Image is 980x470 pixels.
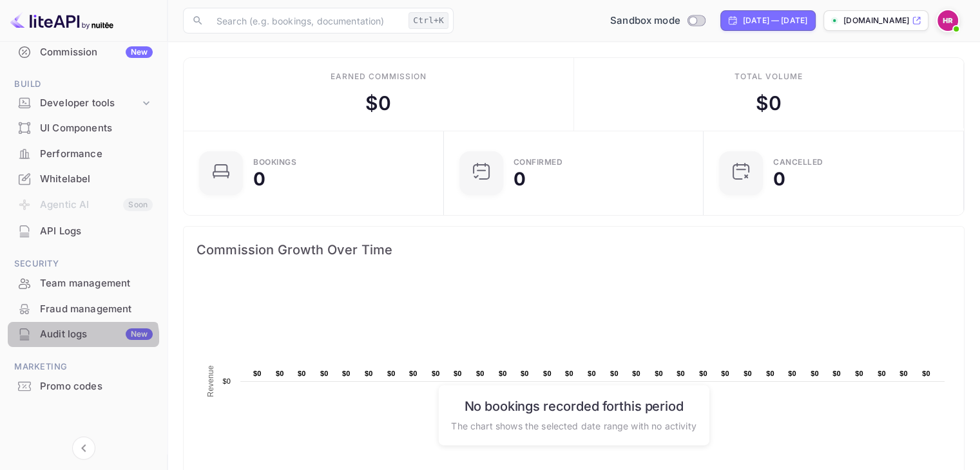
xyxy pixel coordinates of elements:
[937,10,958,31] img: Hugo Ruano
[126,46,153,58] div: New
[387,370,396,377] text: $0
[677,370,685,377] text: $0
[40,45,153,60] div: Commission
[8,167,159,192] div: Whitelabel
[756,89,782,118] div: $ 0
[514,170,526,188] div: 0
[8,167,159,191] a: Whitelabel
[514,158,563,166] div: Confirmed
[8,40,159,64] a: CommissionNew
[610,370,619,377] text: $0
[298,370,306,377] text: $0
[320,370,329,377] text: $0
[476,370,485,377] text: $0
[699,370,707,377] text: $0
[409,370,418,377] text: $0
[899,370,908,377] text: $0
[8,374,159,399] div: Promo codes
[721,370,729,377] text: $0
[342,370,351,377] text: $0
[408,12,448,29] div: Ctrl+K
[331,71,426,82] div: Earned commission
[8,322,159,347] div: Audit logsNew
[788,370,796,377] text: $0
[8,360,159,374] span: Marketing
[588,370,596,377] text: $0
[543,370,552,377] text: $0
[276,370,284,377] text: $0
[40,96,140,111] div: Developer tools
[8,116,159,140] a: UI Components
[655,370,663,377] text: $0
[8,257,159,271] span: Security
[40,121,153,136] div: UI Components
[773,170,785,188] div: 0
[451,398,696,413] h6: No bookings recorded for this period
[365,89,391,118] div: $ 0
[40,147,153,162] div: Performance
[565,370,573,377] text: $0
[855,370,863,377] text: $0
[8,40,159,65] div: CommissionNew
[8,271,159,296] div: Team management
[40,224,153,239] div: API Logs
[922,370,930,377] text: $0
[632,370,640,377] text: $0
[832,370,841,377] text: $0
[878,370,886,377] text: $0
[253,370,262,377] text: $0
[766,370,774,377] text: $0
[432,370,440,377] text: $0
[8,92,159,115] div: Developer tools
[8,219,159,243] a: API Logs
[8,77,159,91] span: Build
[743,15,807,26] div: [DATE] — [DATE]
[209,8,403,33] input: Search (e.g. bookings, documentation)
[40,327,153,342] div: Audit logs
[8,322,159,346] a: Audit logsNew
[10,10,113,31] img: LiteAPI logo
[843,15,909,26] p: [DOMAIN_NAME]
[8,142,159,165] a: Performance
[8,271,159,295] a: Team management
[197,240,951,260] span: Commission Growth Over Time
[40,379,153,394] div: Promo codes
[744,370,752,377] text: $0
[222,377,231,385] text: $0
[811,370,819,377] text: $0
[8,297,159,321] a: Fraud management
[499,370,507,377] text: $0
[8,297,159,322] div: Fraud management
[206,365,215,397] text: Revenue
[605,14,710,28] div: Switch to Production mode
[40,276,153,291] div: Team management
[40,302,153,317] div: Fraud management
[253,158,296,166] div: Bookings
[734,71,803,82] div: Total volume
[40,172,153,187] div: Whitelabel
[773,158,823,166] div: CANCELLED
[521,370,529,377] text: $0
[72,437,95,460] button: Collapse navigation
[451,418,696,432] p: The chart shows the selected date range with no activity
[8,374,159,398] a: Promo codes
[8,142,159,167] div: Performance
[454,370,462,377] text: $0
[253,170,265,188] div: 0
[8,219,159,244] div: API Logs
[365,370,373,377] text: $0
[610,14,680,28] span: Sandbox mode
[126,328,153,340] div: New
[8,116,159,141] div: UI Components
